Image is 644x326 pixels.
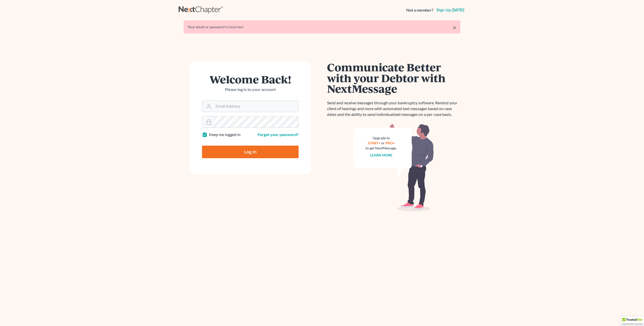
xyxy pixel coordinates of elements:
a: Forgot your password? [258,132,299,137]
a: Learn more [370,153,392,157]
a: PRO+ [385,141,395,145]
span: or [381,141,385,145]
a: START+ [368,141,380,145]
a: × [453,24,456,30]
label: Keep me logged in [209,132,240,138]
p: Send and receive messages through your bankruptcy software. Remind your client of hearings and mo... [327,100,460,117]
input: Log In [202,146,299,158]
strong: Not a member? [406,7,433,13]
div: Your email or password is incorrect [188,24,456,29]
p: Please log in to your account [202,87,299,92]
h1: Welcome Back! [202,74,299,85]
h1: Communicate Better with your Debtor with NextMessage [327,62,460,94]
div: Upgrade to [366,136,397,141]
div: to get NextMessage. [366,146,397,151]
div: TrustedSite Certified [621,316,644,326]
img: nextmessage_bg-59042aed3d76b12b5cd301f8e5b87938c9018125f34e5fa2b7a6b67550977c72.svg [353,123,434,212]
input: Email Address [214,101,298,112]
a: Sign up [DATE]! [435,8,465,12]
